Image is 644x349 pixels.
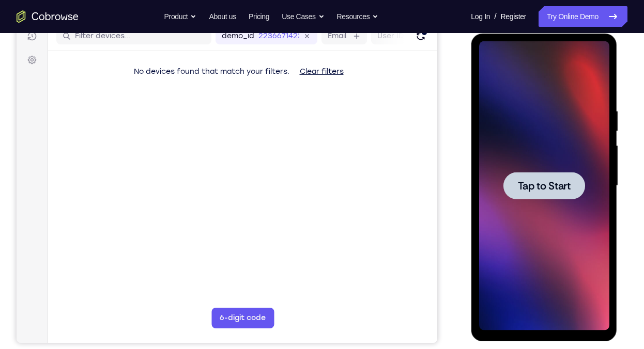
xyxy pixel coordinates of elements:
div: New devices found. [404,32,411,39]
button: Product [164,6,197,27]
button: Use Cases [282,6,324,27]
a: Try Online Demo [539,6,627,27]
a: Log In [471,6,490,27]
button: 6-digit code [195,311,257,331]
a: About us [209,6,236,27]
button: Tap to Start [32,138,114,166]
a: Go to the home page [17,10,79,23]
span: Tap to Start [47,147,99,157]
label: demo_id [205,34,238,44]
label: User ID [361,34,387,44]
button: Resources [337,6,379,27]
span: No devices found that match your filters. [117,70,273,79]
h1: Connect [40,6,96,23]
button: Refresh [396,31,412,47]
input: Filter devices... [58,34,189,44]
span: / [494,10,496,23]
button: Clear filters [275,65,335,85]
label: Email [311,34,330,44]
a: Pricing [249,6,269,27]
a: Register [501,6,526,27]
